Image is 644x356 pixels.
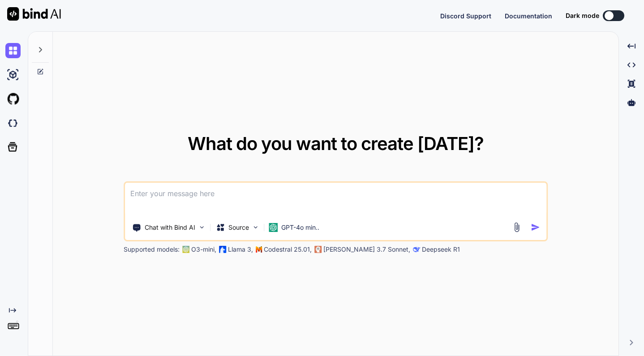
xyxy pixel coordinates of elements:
[191,245,216,254] p: O3-mini,
[182,246,189,253] img: GPT-4
[505,12,552,20] span: Documentation
[422,245,460,254] p: Deepseek R1
[440,11,491,21] button: Discord Support
[323,245,410,254] p: [PERSON_NAME] 3.7 Sonnet,
[252,223,259,231] img: Pick Models
[5,43,21,58] img: chat
[5,91,21,107] img: githubLight
[264,245,312,254] p: Codestral 25.01,
[145,223,195,232] p: Chat with Bind AI
[5,67,21,82] img: ai-studio
[531,223,540,232] img: icon
[511,222,522,232] img: attachment
[505,11,552,21] button: Documentation
[124,245,180,254] p: Supported models:
[440,12,491,20] span: Discord Support
[256,246,262,253] img: Mistral-AI
[228,245,253,254] p: Llama 3,
[566,11,599,20] span: Dark mode
[281,223,319,232] p: GPT-4o min..
[228,223,249,232] p: Source
[7,7,61,21] img: Bind AI
[219,246,226,253] img: Llama2
[413,246,420,253] img: claude
[198,223,206,231] img: Pick Tools
[5,116,21,131] img: darkCloudIdeIcon
[269,223,278,232] img: GPT-4o mini
[314,246,322,253] img: claude
[188,133,484,154] span: What do you want to create [DATE]?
